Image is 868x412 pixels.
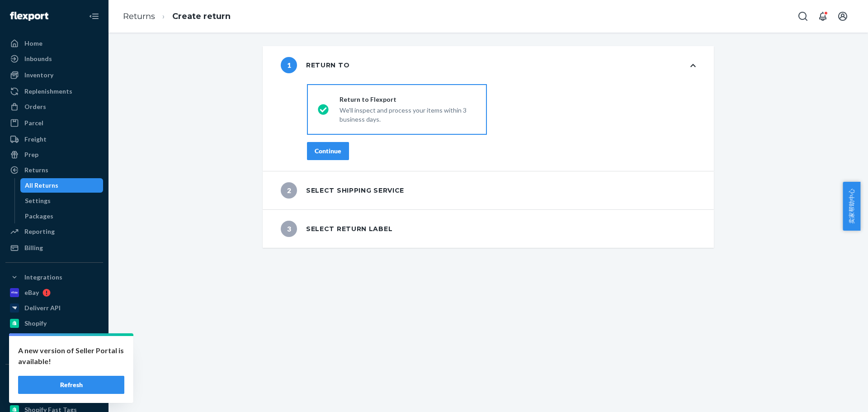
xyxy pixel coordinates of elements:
a: All Returns [20,178,104,193]
div: Packages [25,212,53,221]
div: Return to [281,57,349,73]
a: Walmart [5,331,103,346]
span: 3 [281,221,297,237]
div: Settings [25,196,51,205]
div: Reporting [24,227,55,236]
a: Inbounds [5,52,103,66]
button: 卖家帮助中心 [843,182,860,231]
button: Open notifications [814,7,832,25]
div: Replenishments [24,87,72,96]
p: A new version of Seller Portal is available! [18,345,124,367]
div: Select shipping service [281,182,404,199]
div: Billing [24,243,43,252]
div: Parcel [24,118,43,128]
a: Replenishments [5,84,103,99]
div: Deliverr API [24,303,61,313]
div: Integrations [24,273,62,282]
button: Close Navigation [85,7,103,25]
a: Parcel [5,116,103,130]
button: Open Search Box [794,7,812,25]
a: Inventory [5,68,103,82]
a: Prep [5,147,103,162]
a: Deliverr API [5,301,103,315]
a: Billing [5,241,103,255]
a: Shopify [5,316,103,331]
button: Refresh [18,376,124,394]
div: Prep [24,150,38,159]
button: Continue [307,142,349,160]
ol: breadcrumbs [116,3,238,30]
a: Reporting [5,224,103,239]
button: Open account menu [834,7,852,25]
div: Inventory [24,71,53,80]
a: eBay [5,285,103,300]
a: Create return [172,11,231,21]
a: Returns [123,11,155,21]
div: We'll inspect and process your items within 3 business days. [340,104,476,124]
a: Settings [20,194,104,208]
button: Fast Tags [5,372,103,386]
a: eBay Fast Tags [5,387,103,402]
div: Home [24,39,42,48]
a: Orders [5,99,103,114]
a: Add Integration [5,350,103,360]
div: Shopify [24,319,47,328]
div: All Returns [25,181,58,190]
div: Select return label [281,221,392,237]
a: Packages [20,209,104,223]
a: Home [5,36,103,51]
div: Returns [24,166,48,175]
div: Orders [24,102,46,111]
a: Returns [5,163,103,177]
a: Freight [5,132,103,147]
span: 1 [281,57,297,73]
span: 2 [281,182,297,199]
img: Flexport logo [10,12,48,21]
div: eBay [24,288,39,297]
button: Integrations [5,270,103,284]
div: Continue [315,147,341,156]
div: Freight [24,135,47,144]
div: Return to Flexport [340,95,476,104]
div: Inbounds [24,54,52,63]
